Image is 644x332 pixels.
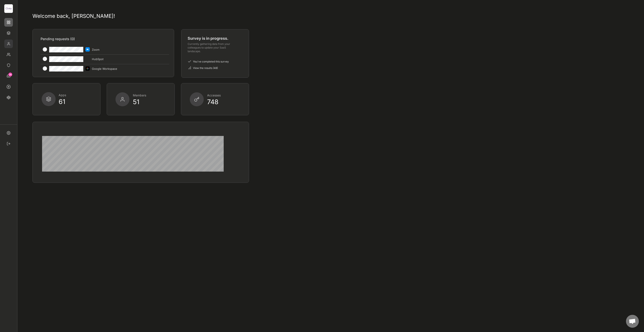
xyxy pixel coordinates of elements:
div: Teams/Circles [4,50,13,59]
div: HubSpot [92,57,122,61]
div: 748 [207,99,234,105]
div: Overview [4,18,13,27]
div: Compliance [4,61,13,70]
div: View the results (48) [193,66,230,70]
div: Sign out [4,139,13,148]
div: Survey is in progress. [188,36,243,41]
div: Members [4,40,13,48]
div: 44 [8,74,12,75]
div: You've completed this survey [193,59,231,64]
div: Accesses [207,92,234,98]
div: 61 [59,98,85,105]
div: Workflows [4,82,13,91]
a: Open chat [626,315,639,328]
div: Zoom [92,48,122,52]
div: Google Workspace [92,67,122,71]
div: Apps [59,92,85,98]
div: Apps [4,29,13,37]
div: 51 [133,99,159,105]
div: Civey GmbH - Marian Setny (owner) [4,4,13,13]
div: Pending requests (0) [41,37,155,41]
div: Currently gathering data from your colleagues to update your SaaS landscape. [188,42,231,53]
div: Members [133,92,159,98]
div: Settings [4,129,13,137]
div: Requests [4,72,13,80]
div: Welcome back, [PERSON_NAME]! [32,13,249,19]
div: Insights [4,93,13,102]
